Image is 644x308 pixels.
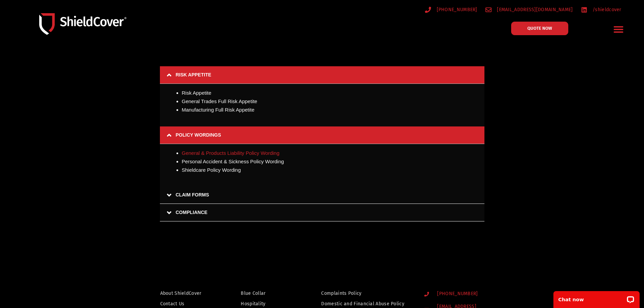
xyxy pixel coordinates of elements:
a: Contact Us [160,300,212,308]
span: [EMAIL_ADDRESS][DOMAIN_NAME] [495,5,573,14]
div: Menu Toggle [611,21,627,37]
a: CLAIM FORMS [160,186,484,204]
span: Blue Collar [241,289,265,298]
span: QUOTE NOW [527,26,552,30]
a: General Trades Full Risk Appetite [182,98,257,104]
a: Domestic and Financial Abuse Policy [321,300,411,308]
span: [PHONE_NUMBER] [435,5,477,14]
span: Hospitality [241,300,265,308]
span: /shieldcover [591,5,621,14]
a: /shieldcover [581,5,621,14]
a: About ShieldCover [160,289,212,298]
a: [PHONE_NUMBER] [424,291,507,297]
span: About ShieldCover [160,289,201,298]
a: Manufacturing Full Risk Appetite [182,107,255,113]
span: Contact Us [160,300,185,308]
a: RISK APPETITE [160,66,484,84]
a: Blue Collar [241,289,292,298]
a: POLICY WORDINGS [160,126,484,144]
a: Risk Appetite [182,90,212,96]
iframe: LiveChat chat widget [549,287,644,308]
a: Personal Accident & Sickness Policy Wording [182,159,284,164]
a: Complaints Policy [321,289,411,298]
span: Domestic and Financial Abuse Policy [321,300,404,308]
a: Hospitality [241,300,292,308]
a: General & Products Liability Policy Wording [182,150,280,156]
a: Shieldcare Policy Wording [182,167,241,173]
span: Complaints Policy [321,289,361,298]
span: [PHONE_NUMBER] [435,291,478,297]
a: [EMAIL_ADDRESS][DOMAIN_NAME] [485,5,573,14]
img: Shield-Cover-Underwriting-Australia-logo-full [39,13,126,34]
a: [PHONE_NUMBER] [425,5,477,14]
a: QUOTE NOW [511,22,568,35]
a: COMPLIANCE [160,204,484,221]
